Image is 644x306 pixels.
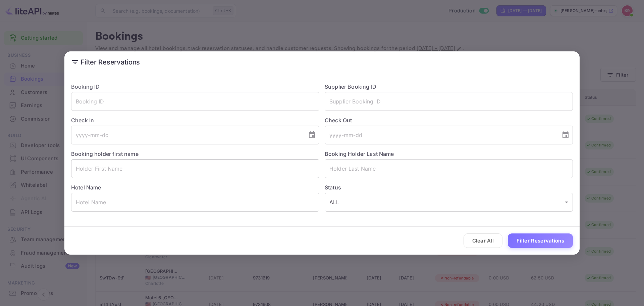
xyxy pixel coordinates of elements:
label: Booking ID [71,83,100,90]
input: Booking ID [71,92,319,111]
h2: Filter Reservations [64,51,580,73]
label: Status [325,183,573,191]
input: Hotel Name [71,193,319,212]
input: yyyy-mm-dd [71,126,303,144]
label: Check Out [325,116,573,124]
input: Holder First Name [71,159,319,178]
label: Supplier Booking ID [325,83,376,90]
label: Hotel Name [71,184,101,191]
label: Check In [71,116,319,124]
input: Supplier Booking ID [325,92,573,111]
button: Choose date [305,128,319,142]
div: ALL [325,193,573,212]
button: Choose date [559,128,572,142]
button: Clear All [464,233,503,248]
label: Booking holder first name [71,150,139,157]
input: yyyy-mm-dd [325,126,556,144]
label: Booking Holder Last Name [325,150,394,157]
button: Filter Reservations [508,233,573,248]
input: Holder Last Name [325,159,573,178]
